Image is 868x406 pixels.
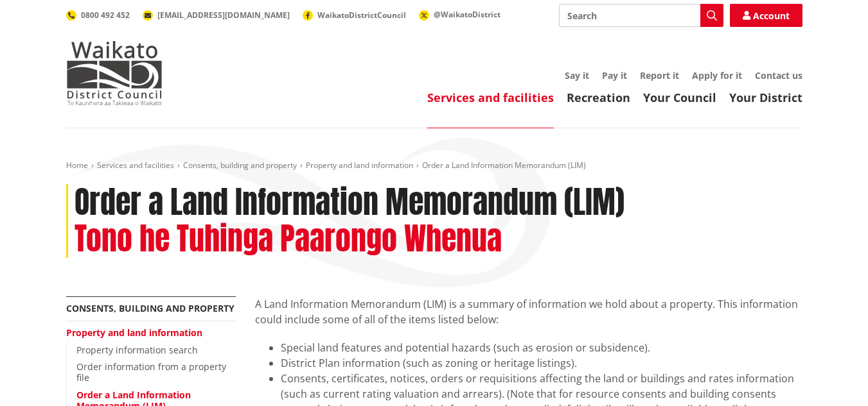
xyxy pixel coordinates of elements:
[602,69,627,81] a: Pay it
[81,10,130,21] span: 0800 492 452
[755,69,802,81] a: Contact us
[692,69,742,81] a: Apply for it
[643,90,716,105] a: Your Council
[729,90,802,105] a: Your District
[66,10,130,21] a: 0800 492 452
[281,340,802,355] li: Special land features and potential hazards (such as erosion or subsidence).
[157,10,290,21] span: [EMAIL_ADDRESS][DOMAIN_NAME]
[183,160,297,171] a: Consents, building and property
[66,160,802,171] nav: breadcrumb
[281,355,802,371] li: District Plan information (such as zoning or heritage listings).
[303,10,406,21] a: WaikatoDistrictCouncil
[567,90,630,105] a: Recreation
[559,4,723,27] input: Search input
[422,160,586,171] span: Order a Land Information Memorandum (LIM)
[730,4,802,27] a: Account
[66,41,163,105] img: Waikato District Council - Te Kaunihera aa Takiwaa o Waikato
[317,10,406,21] span: WaikatoDistrictCouncil
[66,160,88,171] a: Home
[427,90,554,105] a: Services and facilities
[255,296,802,327] p: A Land Information Memorandum (LIM) is a summary of information we hold about a property. This in...
[97,160,174,171] a: Services and facilities
[76,360,226,384] a: Order information from a property file
[143,10,290,21] a: [EMAIL_ADDRESS][DOMAIN_NAME]
[76,344,198,356] a: Property information search
[66,326,202,339] a: Property and land information
[640,69,679,81] a: Report it
[75,221,502,258] h2: Tono he Tuhinga Paarongo Whenua
[66,302,235,314] a: Consents, building and property
[434,9,500,20] span: @WaikatoDistrict
[75,184,624,221] h1: Order a Land Information Memorandum (LIM)
[306,160,413,171] a: Property and land information
[565,69,589,81] a: Say it
[419,9,500,20] a: @WaikatoDistrict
